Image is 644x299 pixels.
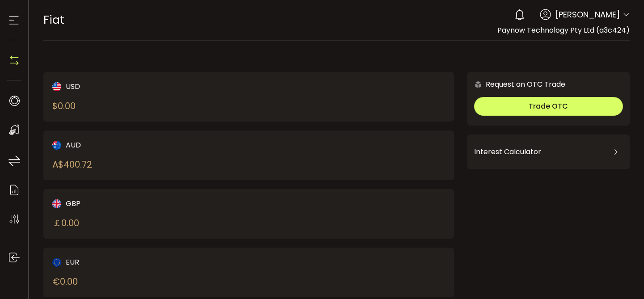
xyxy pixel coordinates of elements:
[474,97,623,116] button: Trade OTC
[474,80,482,88] img: 6nGpN7MZ9FLuBP83NiajKbTRY4UzlzQtBKtCrLLspmCkSvCZHBKvY3NxgQaT5JnOQREvtQ257bXeeSTueZfAPizblJ+Fe8JwA...
[52,139,229,151] div: AUD
[52,257,229,268] div: EUR
[52,158,92,171] div: A$ 400.72
[8,54,21,67] img: N4P5cjLOiQAAAABJRU5ErkJggg==
[52,258,61,267] img: eur_portfolio.svg
[467,79,565,90] div: Request an OTC Trade
[43,12,64,28] span: Fiat
[555,8,620,21] span: [PERSON_NAME]
[52,99,76,113] div: $ 0.00
[599,256,644,299] iframe: Chat Widget
[474,141,623,163] div: Interest Calculator
[52,141,61,150] img: aud_portfolio.svg
[497,25,630,35] span: Paynow Technology Pty Ltd (a3c424)
[52,216,79,230] div: ￡ 0.00
[52,81,229,92] div: USD
[52,198,229,209] div: GBP
[529,101,568,111] span: Trade OTC
[52,199,61,208] img: gbp_portfolio.svg
[52,275,78,288] div: € 0.00
[52,82,61,91] img: usd_portfolio.svg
